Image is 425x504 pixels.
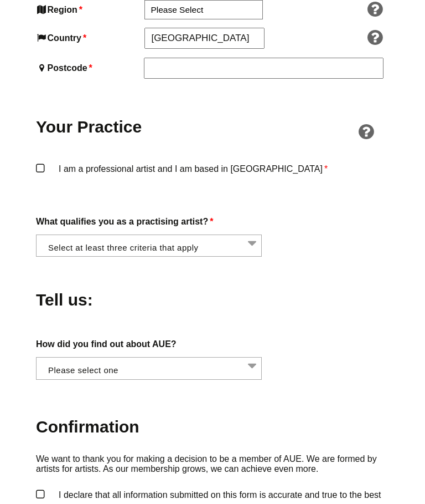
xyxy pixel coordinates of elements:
h2: Confirmation [36,416,389,438]
h2: Tell us: [36,289,142,311]
h2: Your Practice [36,116,142,138]
label: Postcode [36,61,142,76]
label: I am a professional artist and I am based in [GEOGRAPHIC_DATA] [36,162,389,195]
label: How did you find out about AUE? [36,337,389,352]
label: Region [36,3,142,18]
label: What qualifies you as a practising artist? [36,215,389,230]
label: Country [36,31,142,46]
p: We want to thank you for making a decision to be a member of AUE. We are formed by artists for ar... [36,455,389,475]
